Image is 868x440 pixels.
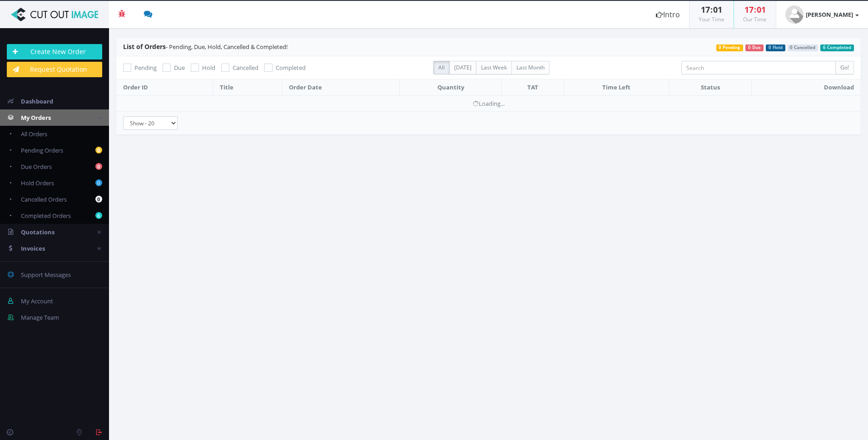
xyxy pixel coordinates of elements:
a: Intro [647,1,689,28]
span: : [710,4,713,15]
img: user_default.jpg [785,5,804,24]
span: Quotations [21,228,55,236]
img: Cut Out Image [7,8,102,21]
b: 0 [95,179,102,186]
span: 01 [757,4,766,15]
span: 0 Cancelled [788,44,818,51]
th: Order Date [282,79,400,96]
span: 0 Due [745,44,764,51]
a: [PERSON_NAME] [776,1,868,28]
span: - Pending, Due, Hold, Cancelled & Completed! [123,43,288,51]
span: Cancelled [233,64,258,72]
span: Dashboard [21,97,53,105]
span: My Orders [21,114,51,122]
span: Completed Orders [21,212,71,220]
b: 0 [95,163,102,170]
td: Loading... [116,95,861,111]
span: Due [174,64,185,72]
span: Due Orders [21,163,52,171]
span: Hold Orders [21,179,54,187]
input: Search [681,61,836,74]
span: 6 Completed [820,44,854,51]
th: TAT [501,79,564,96]
label: Last Week [476,61,512,74]
input: Go! [835,61,854,74]
small: Our Time [743,15,767,23]
span: Manage Team [21,313,59,321]
b: 0 [95,196,102,203]
span: : [754,4,757,15]
label: [DATE] [449,61,476,74]
span: Pending [134,64,157,72]
th: Title [213,79,282,96]
span: 0 Pending [716,44,744,51]
span: My Account [21,297,53,305]
span: All Orders [21,130,47,138]
span: Pending Orders [21,146,63,154]
span: Hold [202,64,215,72]
strong: [PERSON_NAME] [806,10,853,19]
th: Download [752,79,861,96]
span: List of Orders [123,42,166,51]
span: Invoices [21,244,45,252]
b: 6 [95,212,102,219]
span: 17 [701,4,710,15]
span: Completed [276,64,306,72]
a: Create New Order [7,44,102,59]
span: Support Messages [21,271,71,279]
th: Time Left [564,79,669,96]
span: Cancelled Orders [21,195,67,203]
span: 01 [713,4,722,15]
th: Status [669,79,752,96]
a: Request Quotation [7,62,102,77]
span: 17 [744,4,754,15]
b: 0 [95,147,102,153]
span: 0 Hold [766,44,785,51]
small: Your Time [699,15,724,23]
th: Order ID [116,79,213,96]
label: All [433,61,450,74]
label: Last Month [511,61,550,74]
span: Quantity [437,83,464,91]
